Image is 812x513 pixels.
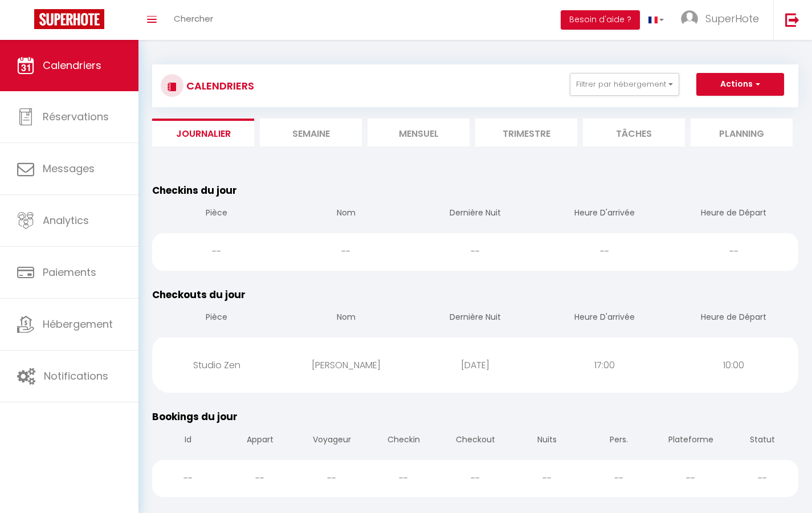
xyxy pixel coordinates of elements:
[281,302,411,335] th: Nom
[43,213,89,227] span: Analytics
[411,198,540,230] th: Dernière Nuit
[583,119,685,146] li: Tâches
[224,460,296,497] div: --
[411,302,540,335] th: Dernière Nuit
[655,425,727,457] th: Plateforme
[224,425,296,457] th: Appart
[583,460,655,497] div: --
[570,73,679,96] button: Filtrer par hébergement
[43,161,95,176] span: Messages
[152,347,281,384] div: Studio Zen
[296,460,368,497] div: --
[669,302,798,335] th: Heure de Départ
[669,198,798,230] th: Heure de Départ
[174,13,213,25] span: Chercher
[152,460,224,497] div: --
[669,347,798,384] div: 10:00
[540,347,669,384] div: 17:00
[540,233,669,270] div: --
[691,119,793,146] li: Planning
[43,58,101,72] span: Calendriers
[296,425,368,457] th: Voyageur
[43,109,109,124] span: Réservations
[411,233,540,270] div: --
[281,198,411,230] th: Nom
[44,369,108,383] span: Notifications
[540,302,669,335] th: Heure D'arrivée
[561,10,640,30] button: Besoin d'aide ?
[439,425,511,457] th: Checkout
[152,288,246,302] span: Checkouts du jour
[281,347,411,384] div: [PERSON_NAME]
[439,460,511,497] div: --
[411,347,540,384] div: [DATE]
[152,302,281,335] th: Pièce
[183,73,254,99] h3: CALENDRIERS
[696,73,784,96] button: Actions
[9,5,43,39] button: Ouvrir le widget de chat LiveChat
[281,233,411,270] div: --
[368,425,439,457] th: Checkin
[705,11,759,26] span: SuperHote
[34,9,104,29] img: Super Booking
[368,460,439,497] div: --
[727,425,798,457] th: Statut
[727,460,798,497] div: --
[152,425,224,457] th: Id
[681,10,698,27] img: ...
[43,317,113,331] span: Hébergement
[152,184,237,197] span: Checkins du jour
[540,198,669,230] th: Heure D'arrivée
[511,425,583,457] th: Nuits
[583,425,655,457] th: Pers.
[475,119,577,146] li: Trimestre
[152,233,281,270] div: --
[511,460,583,497] div: --
[260,119,362,146] li: Semaine
[669,233,798,270] div: --
[368,119,470,146] li: Mensuel
[785,13,799,27] img: logout
[655,460,727,497] div: --
[43,265,96,279] span: Paiements
[152,119,254,146] li: Journalier
[152,198,281,230] th: Pièce
[152,410,238,424] span: Bookings du jour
